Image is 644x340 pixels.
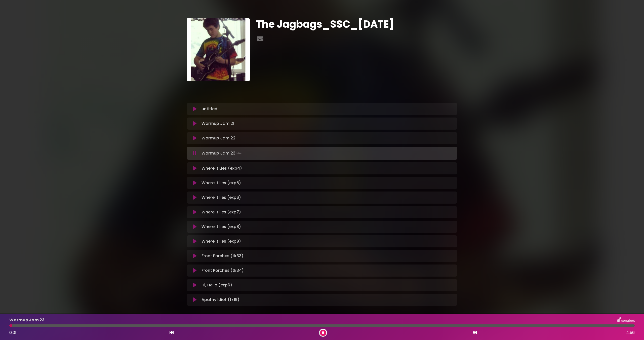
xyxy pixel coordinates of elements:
p: Where it lies (exp9) [202,238,241,244]
p: Warmup Jam 23 [9,317,45,323]
p: Where it lies (exp5) [202,180,241,186]
p: Front Porches (tk34) [202,268,244,274]
p: Warmup Jam 21 [202,121,234,127]
p: Where it lies (exp6) [202,195,241,201]
p: Where it lies (exp8) [202,224,241,230]
img: Q7vl7bESDGRnylkKXMIm [187,18,250,81]
p: Where it Lies (exp4) [202,165,242,171]
p: Warmup Jam 22 [202,135,235,141]
img: songbox-logo-white.png [617,317,635,323]
p: Warmup Jam 23 [202,150,243,157]
img: waveform4.gif [235,150,243,157]
p: Front Porches (tk33) [202,253,244,259]
p: Hi, Hello (exp6) [202,282,232,288]
p: Apathy Idiot (tk19) [202,297,239,303]
h1: The Jagbags_SSC_[DATE] [256,18,457,30]
p: untitled [202,106,217,112]
p: Where it lies (exp7) [202,209,241,215]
